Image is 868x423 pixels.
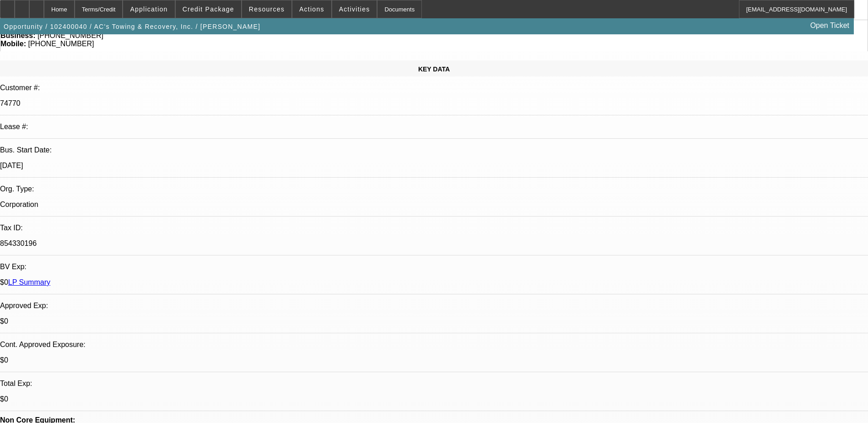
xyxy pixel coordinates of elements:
[28,40,94,48] span: [PHONE_NUMBER]
[8,278,50,286] a: LP Summary
[130,5,167,13] span: Application
[418,65,450,73] span: KEY DATA
[0,40,26,48] strong: Mobile:
[183,5,234,13] span: Credit Package
[176,0,241,18] button: Credit Package
[249,5,285,13] span: Resources
[292,0,331,18] button: Actions
[807,18,853,33] a: Open Ticket
[4,23,260,30] span: Opportunity / 102400040 / AC's Towing & Recovery, Inc. / [PERSON_NAME]
[332,0,377,18] button: Activities
[123,0,174,18] button: Application
[339,5,370,13] span: Activities
[242,0,291,18] button: Resources
[299,5,324,13] span: Actions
